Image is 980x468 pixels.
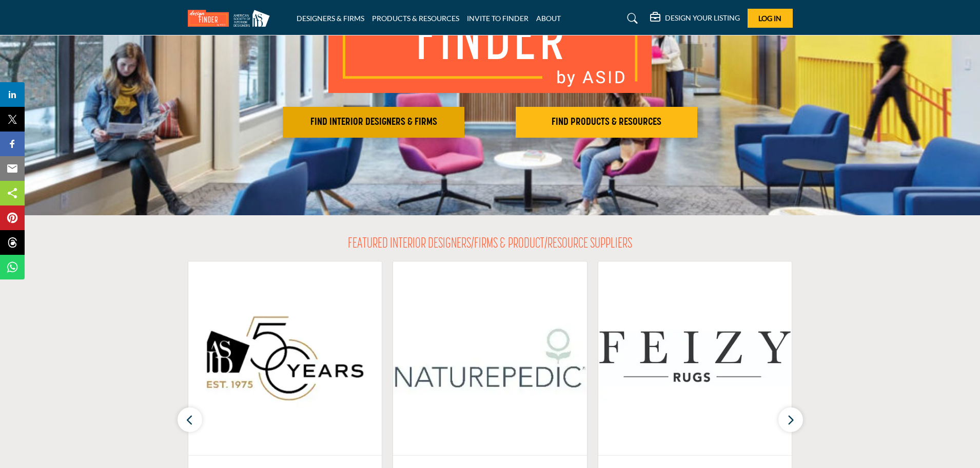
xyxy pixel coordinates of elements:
[348,236,632,253] h2: FEATURED INTERIOR DESIGNERS/FIRMS & PRODUCT/RESOURCE SUPPLIERS
[283,107,464,138] button: FIND INTERIOR DESIGNERS & FIRMS
[665,13,740,23] h5: DESIGN YOUR LISTING
[519,116,694,128] h2: FIND PRODUCTS & RESOURCES
[536,14,561,23] a: ABOUT
[188,10,275,27] img: Site Logo
[297,14,364,23] a: DESIGNERS & FIRMS
[598,261,792,455] img: Feizy Import & Export
[188,261,382,455] img: American Society of Interior Designers
[617,10,644,27] a: Search
[516,107,697,138] button: FIND PRODUCTS & RESOURCES
[372,14,459,23] a: PRODUCTS & RESOURCES
[467,14,528,23] a: INVITE TO FINDER
[758,14,781,23] span: Log In
[748,9,793,28] button: Log In
[393,261,587,455] img: Naturepedic
[286,116,461,128] h2: FIND INTERIOR DESIGNERS & FIRMS
[650,12,740,25] div: DESIGN YOUR LISTING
